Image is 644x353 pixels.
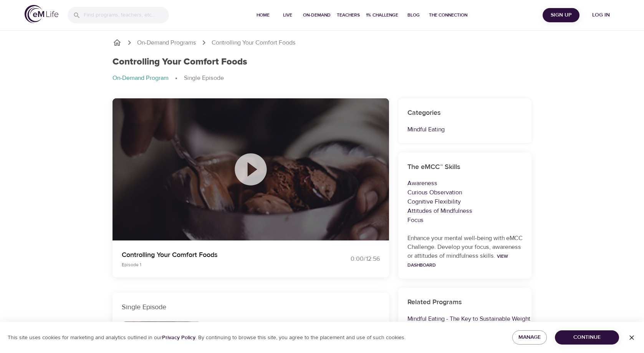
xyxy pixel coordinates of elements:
[546,10,576,20] span: Sign Up
[518,333,541,342] span: Manage
[583,8,619,22] button: Log in
[184,74,224,83] p: Single Episode
[407,297,523,308] h6: Related Programs
[322,255,380,264] div: 0:00 / 12:56
[113,38,532,47] nav: breadcrumb
[407,125,523,134] p: Mindful Eating
[113,74,532,83] nav: breadcrumb
[122,261,313,268] p: Episode 1
[212,38,296,47] p: Controlling Your Comfort Foods
[407,206,523,215] p: Attitudes of Mindfulness
[25,5,58,23] img: logo
[555,330,619,345] button: Continue
[407,315,545,323] a: Mindful Eating - The Key to Sustainable Weight Loss
[407,179,523,188] p: Awareness
[561,333,613,342] span: Continue
[407,188,523,197] p: Curious Observation
[303,11,331,19] span: On-Demand
[429,11,467,19] span: The Connection
[407,197,523,206] p: Cognitive Flexibility
[337,11,360,19] span: Teachers
[113,74,169,83] p: On-Demand Program
[407,108,523,119] h6: Categories
[137,38,196,47] a: On-Demand Programs
[122,302,380,312] p: Single Episode
[84,7,169,23] input: Find programs, teachers, etc...
[278,11,297,19] span: Live
[407,215,523,225] p: Focus
[254,11,272,19] span: Home
[512,330,547,345] button: Manage
[122,250,313,260] p: Controlling Your Comfort Foods
[407,162,523,173] h6: The eMCC™ Skills
[543,8,579,22] button: Sign Up
[407,234,523,269] p: Enhance your mental well-being with eMCC Challenge. Develop your focus, awareness or attitudes of...
[586,10,616,20] span: Log in
[113,56,247,68] h1: Controlling Your Comfort Foods
[366,11,398,19] span: 1% Challenge
[162,334,195,341] a: Privacy Policy
[404,11,423,19] span: Blog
